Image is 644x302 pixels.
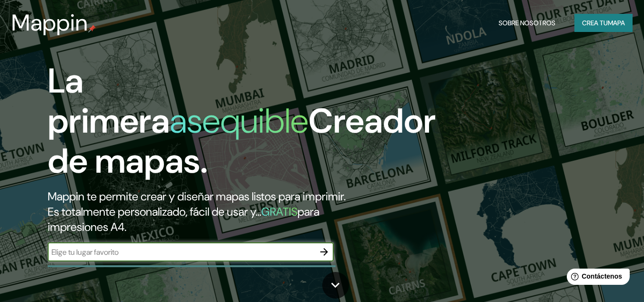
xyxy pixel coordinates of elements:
font: Mappin [11,8,88,38]
button: Crea tumapa [574,14,633,32]
iframe: Lanzador de widgets de ayuda [559,265,634,292]
font: Es totalmente personalizado, fácil de usar y... [48,204,261,219]
font: Crea tu [582,19,608,27]
font: mapa [608,19,625,27]
img: pin de mapeo [88,25,96,32]
font: GRATIS [261,204,297,219]
font: La primera [48,59,170,143]
input: Elige tu lugar favorito [48,247,315,258]
font: asequible [170,99,308,143]
button: Sobre nosotros [495,14,559,32]
font: Mappin te permite crear y diseñar mapas listos para imprimir. [48,189,346,204]
font: para impresiones A4. [48,204,319,234]
font: Creador de mapas. [48,99,436,183]
font: Sobre nosotros [499,19,555,27]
